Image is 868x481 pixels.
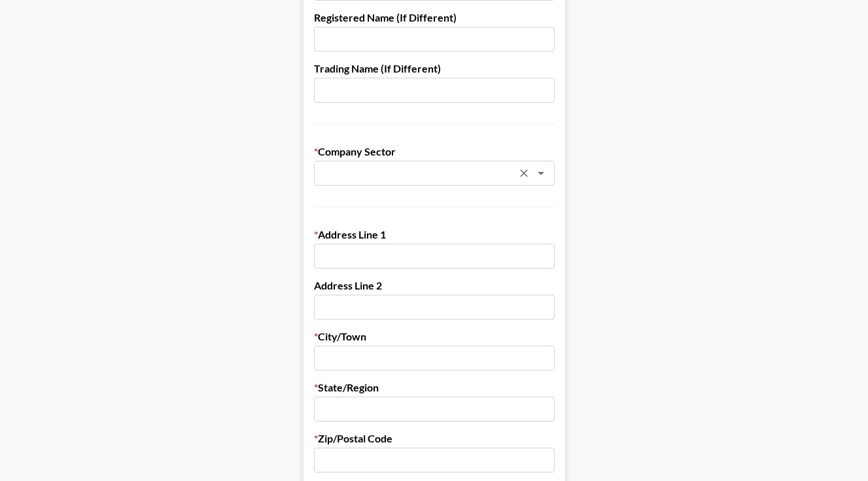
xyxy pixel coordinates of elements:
[314,330,555,343] label: City/Town
[314,381,555,394] label: State/Region
[314,11,555,24] label: Registered Name (If Different)
[314,279,555,292] label: Address Line 2
[515,164,533,182] button: Clear
[314,432,555,445] label: Zip/Postal Code
[314,145,555,158] label: Company Sector
[532,164,550,182] button: Open
[314,62,555,75] label: Trading Name (If Different)
[314,228,555,241] label: Address Line 1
